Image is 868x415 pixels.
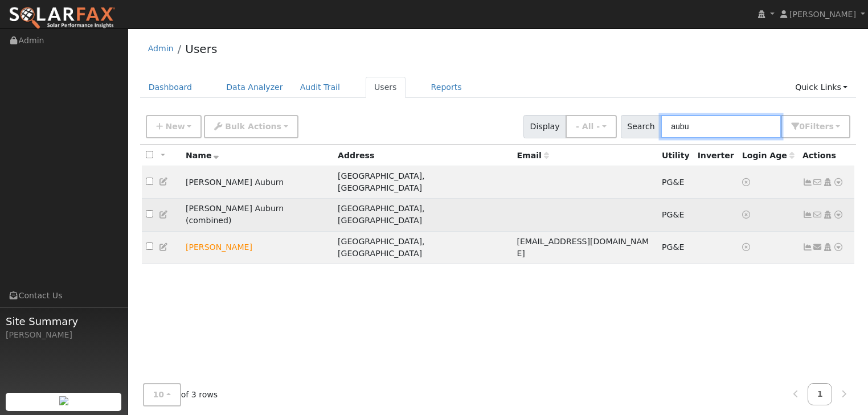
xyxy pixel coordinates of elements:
[334,199,513,231] td: [GEOGRAPHIC_DATA], [GEOGRAPHIC_DATA]
[334,166,513,199] td: [GEOGRAPHIC_DATA], [GEOGRAPHIC_DATA]
[662,243,684,252] span: PG&E
[698,150,734,162] div: Inverter
[423,77,470,98] a: Reports
[182,231,334,264] td: Lead
[822,243,833,252] a: Login As
[517,151,548,160] span: Email
[143,383,218,406] span: of 3 rows
[789,10,856,19] span: [PERSON_NAME]
[822,178,833,187] a: Login As
[566,115,617,138] button: - All -
[182,199,334,231] td: [PERSON_NAME] Auburn (combined)
[159,210,169,219] a: Edit User
[146,115,202,138] button: New
[204,115,298,138] button: Bulk Actions
[185,42,217,56] a: Users
[803,210,813,219] a: Show Graph
[292,77,349,98] a: Audit Trail
[833,209,844,221] a: Other actions
[803,150,850,162] div: Actions
[787,77,856,98] a: Quick Links
[225,122,281,131] span: Bulk Actions
[334,231,513,264] td: [GEOGRAPHIC_DATA], [GEOGRAPHIC_DATA]
[182,166,334,199] td: [PERSON_NAME] Auburn
[742,243,752,252] a: No login access
[742,151,795,160] span: Days since last login
[153,390,165,399] span: 10
[661,115,781,138] input: Search
[517,237,649,258] span: [EMAIL_ADDRESS][DOMAIN_NAME]
[781,115,850,138] button: 0Filters
[159,243,169,252] a: Edit User
[808,383,833,405] a: 1
[186,151,219,160] span: Name
[822,210,833,219] a: Login As
[803,243,813,252] a: Show Graph
[813,241,823,253] a: auburndds@yahoo.com
[813,178,823,186] i: No email address
[829,122,833,131] span: s
[662,178,684,187] span: PG&E
[6,314,122,329] span: Site Summary
[833,176,844,188] a: Other actions
[742,210,752,219] a: No login access
[523,115,566,138] span: Display
[662,150,690,162] div: Utility
[165,122,185,131] span: New
[742,178,752,187] a: No login access
[140,77,201,98] a: Dashboard
[159,177,169,186] a: Edit User
[662,210,684,219] span: PG&E
[143,383,181,406] button: 10
[803,178,813,187] a: Show Graph
[621,115,661,138] span: Search
[813,211,823,219] i: No email address
[9,6,116,30] img: SolarFax
[338,150,509,162] div: Address
[833,241,844,253] a: Other actions
[6,329,122,341] div: [PERSON_NAME]
[218,77,292,98] a: Data Analyzer
[59,396,68,405] img: retrieve
[148,44,174,53] a: Admin
[366,77,406,98] a: Users
[805,122,834,131] span: Filter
